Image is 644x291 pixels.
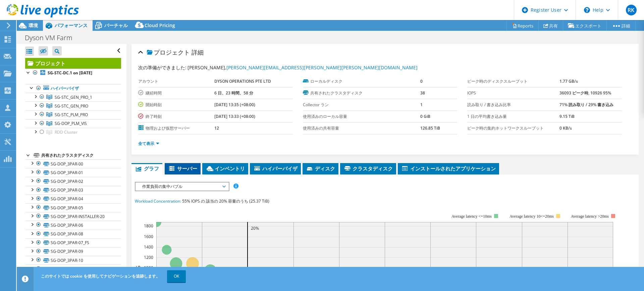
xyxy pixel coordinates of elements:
[25,256,121,265] a: SG-DOP_3PAR-10
[25,247,121,256] a: SG-DOP_3PAR-09
[303,90,421,96] label: 共有されたクラスタディスク
[251,225,259,231] text: 20%
[192,48,204,56] span: 詳細
[139,183,225,191] span: 作業負荷の集中バブル
[401,165,496,172] span: インストールされたアプリケーション
[467,78,559,85] label: ピーク時のディスクスループット
[48,70,92,76] b: SG-STC-DC.1 on [DATE]
[538,20,563,31] a: 共有
[253,165,298,172] span: ハイパーバイザ
[25,119,121,128] a: SG-DOP_PLM_VIS
[25,195,121,203] a: SG-DOP_3PAR-04
[25,186,121,195] a: SG-DOP_3PAR-03
[25,69,121,77] a: SG-STC-DC.1 on [DATE]
[214,90,253,96] b: 6 日、23 時間、58 分
[144,234,153,239] text: 1600
[467,125,559,132] label: ピーク時の集約ネットワークスループット
[559,102,613,107] b: 71% 読み取り / 29% 書き込み
[138,113,214,120] label: 終了時刻
[138,78,214,85] label: アカウント
[25,230,121,238] a: SG-DOP_3PAR-08
[584,7,590,13] svg: \n
[214,102,255,107] b: [DATE] 13:35 (+08:00)
[138,101,214,108] label: 開始時刻
[25,203,121,212] a: SG-DOP_3PAR-05
[167,270,186,282] a: OK
[144,244,153,250] text: 1400
[138,64,186,71] label: 次の準備ができました:
[25,110,121,119] a: SG-STC_PLM_PRO
[135,198,181,204] span: Workload Concentration:
[303,101,421,108] label: Collector ラン
[559,90,611,96] b: 36093 ピーク時, 10926 95%
[303,113,421,120] label: 使用済みのローカル容量
[55,112,88,118] span: SG-STC_PLM_PRO
[226,64,418,71] a: [PERSON_NAME][EMAIL_ADDRESS][PERSON_NAME][PERSON_NAME][DOMAIN_NAME]
[182,198,269,204] span: 55% IOPS の 該当の 20% 容量のうち (25.37 TiB)
[41,151,121,159] div: 共有されたクラスタディスク
[214,78,271,84] b: DYSON OPERATIONS PTE LTD
[606,20,636,31] a: 詳細
[25,58,121,69] a: プロジェクト
[144,265,153,271] text: 1000
[168,165,197,172] span: サーバー
[509,214,554,219] tspan: Average latency 10<=20ms
[559,125,572,131] b: 0 KB/s
[25,238,121,247] a: SG-DOP_3PAR-07_FS
[303,78,421,85] label: ローカルディスク
[214,125,219,131] b: 12
[138,90,214,96] label: 継続時間
[55,121,87,126] span: SG-DOP_PLM_VIS
[506,20,539,31] a: Reports
[25,221,121,229] a: SG-DOP_3PAR-06
[25,84,121,93] a: ハイパーバイザ
[55,103,88,109] span: SG-STC_GEN_PRO
[559,114,575,119] b: 9.15 TiB
[138,125,214,132] label: 物理および仮想サーバー
[22,34,83,42] h1: Dyson VM Farm
[563,20,607,31] a: エクスポート
[25,168,121,177] a: SG-DOP_3PAR-01
[25,159,121,168] a: SG-DOP_3PAR-00
[147,49,190,56] span: プロジェクト
[626,5,637,15] span: RK
[145,22,175,28] span: Cloud Pricing
[420,90,425,96] b: 38
[559,78,578,84] b: 1.77 GB/s
[144,254,153,260] text: 1200
[451,214,492,219] tspan: Average latency <=10ms
[55,22,88,28] span: パフォーマンス
[144,223,153,229] text: 1800
[41,273,160,279] span: このサイトでは cookie を使用してナビゲーションを追跡します。
[343,165,393,172] span: クラスタディスク
[306,165,335,172] span: ディスク
[187,64,418,71] span: [PERSON_NAME],
[25,93,121,101] a: SG-STC_GEN_PRO_1
[420,78,423,84] b: 0
[303,125,421,132] label: 使用済みの共有容量
[25,177,121,186] a: SG-DOP_3PAR-02
[55,129,77,135] span: RDD Cluster
[25,101,121,110] a: SG-STC_GEN_PRO
[420,125,440,131] b: 126.85 TiB
[467,113,559,120] label: 1 日の平均書き込み量
[104,22,128,28] span: バーチャル
[25,265,121,273] a: SG-DOP_3PAR-11
[25,212,121,221] a: SG-DOP_3PAR-INSTALLER-20
[55,94,92,100] span: SG-STC_GEN_PRO_1
[138,141,159,146] a: 全て表示
[25,128,121,137] a: RDD Cluster
[206,165,245,172] span: インベントリ
[467,101,559,108] label: 読み取り / 書き込み比率
[214,114,255,119] b: [DATE] 13:33 (+08:00)
[420,102,423,107] b: 1
[29,22,38,28] span: 環境
[420,114,430,119] b: 0 GiB
[467,90,559,96] label: IOPS
[571,214,609,219] text: Average latency >20ms
[135,165,159,172] span: グラフ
